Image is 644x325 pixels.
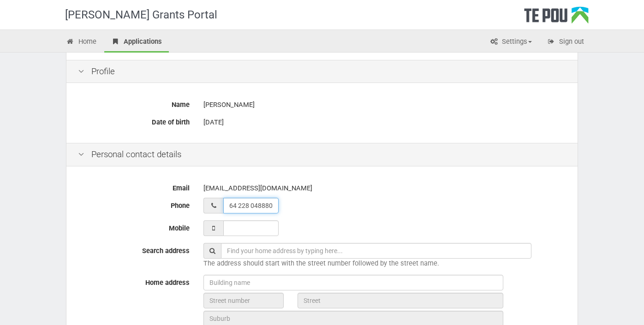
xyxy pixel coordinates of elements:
[221,243,531,259] input: Find your home address by typing here...
[203,293,284,308] input: Street number
[66,60,578,83] div: Profile
[298,293,503,308] input: Street
[203,114,566,130] div: [DATE]
[66,143,578,166] div: Personal contact details
[71,97,197,110] label: Name
[59,32,103,53] a: Home
[71,114,197,127] label: Date of birth
[483,32,539,53] a: Settings
[71,243,197,256] label: Search address
[203,180,566,196] div: [EMAIL_ADDRESS][DOMAIN_NAME]
[203,275,503,290] input: Building name
[71,180,197,193] label: Email
[171,201,190,210] span: Phone
[104,32,169,53] a: Applications
[540,32,591,53] a: Sign out
[203,97,566,113] div: [PERSON_NAME]
[203,259,439,267] span: The address should start with the street number followed by the street name.
[71,275,197,288] label: Home address
[524,6,589,30] div: Te Pou Logo
[169,224,190,232] span: Mobile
